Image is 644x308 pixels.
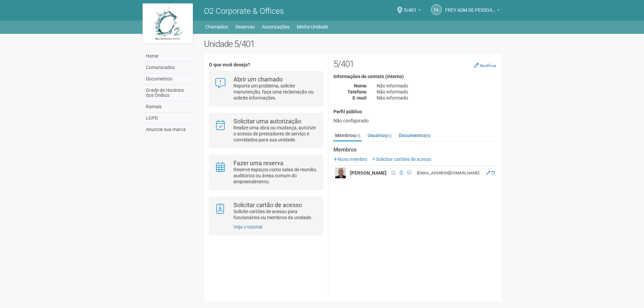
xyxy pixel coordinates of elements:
h2: 5/401 [333,59,496,69]
a: FA [431,4,442,15]
a: Grade de Horários dos Ônibus [144,85,194,101]
span: 5/401 [404,1,417,13]
a: Modificar [474,63,496,68]
a: Ramais [144,101,194,113]
small: (1) [355,133,360,138]
a: 5/401 [404,8,421,14]
a: Reservas [235,22,255,32]
span: CPF 505.400.927-20 [390,169,397,177]
div: Não informado [372,95,501,101]
a: Solicitar uma autorização Realize uma obra ou mudança, autorize o acesso de prestadores de serviç... [214,118,317,143]
p: Reserve espaços como salas de reunião, auditórios ou áreas comum do empreendimento. [233,167,318,185]
p: Realize uma obra ou mudança, autorize o acesso de prestadores de serviço e convidados para sua un... [233,125,318,143]
a: FREY ADM DE PESSOAL LTDA [445,8,500,14]
a: Fazer uma reserva Reserve espaços como salas de reunião, auditórios ou áreas comum do empreendime... [214,160,317,185]
strong: Solicitar uma autorização [233,118,301,125]
strong: Abrir um chamado [233,76,283,83]
strong: Solicitar cartão de acesso [233,201,302,208]
span: FREY ADM DE PESSOAL LTDA [445,1,495,13]
small: Modificar [480,63,496,68]
img: user.png [335,168,346,178]
a: Abrir um chamado Reporte um problema, solicite manutenção, faça uma reclamação ou solicite inform... [214,76,317,101]
span: O2 Corporate & Offices [204,6,284,16]
small: (5) [426,133,431,138]
a: Minha Unidade [297,22,328,32]
h2: Unidade 5/401 [204,39,501,49]
strong: [PERSON_NAME] [350,170,386,176]
a: Chamados [205,22,228,32]
strong: Nome [354,83,367,88]
div: Não informado [372,83,501,89]
p: Reporte um problema, solicite manutenção, faça uma reclamação ou solicite informações. [233,83,318,101]
div: Não configurado [333,118,496,124]
p: Solicite cartões de acesso para funcionários ou membros da unidade. [233,208,318,221]
a: Excluir membro [491,171,495,175]
div: [EMAIL_ADDRESS][DOMAIN_NAME] [417,170,482,176]
a: Documentos(5) [397,130,432,140]
a: Usuários(1) [366,130,393,140]
div: Não informado [372,89,501,95]
a: Veja o tutorial [233,224,262,230]
a: Solicitar cartão de acesso Solicite cartões de acesso para funcionários ou membros da unidade. [214,202,317,221]
a: Autorizações [262,22,289,32]
h4: Perfil público [333,109,496,114]
a: Editar membro [486,171,490,175]
a: Anuncie sua marca [144,124,194,135]
h4: Informações de contato (interno) [333,74,496,79]
a: Documentos [144,73,194,85]
span: Cartão de acesso ativo [398,169,405,177]
img: logo.jpg [143,3,193,44]
a: LGPD [144,113,194,124]
strong: Telefone [347,89,367,95]
span: diretor [405,169,412,177]
a: Home [144,51,194,62]
a: Comunicados [144,62,194,73]
a: Novo membro [333,157,367,162]
h4: O que você deseja? [209,62,323,67]
strong: Membros [333,147,496,153]
small: (1) [386,133,391,138]
strong: Fazer uma reserva [233,160,283,167]
strong: E-mail [353,95,367,101]
a: Membros(1) [333,130,362,141]
a: Solicitar cartões de acesso [372,157,431,162]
